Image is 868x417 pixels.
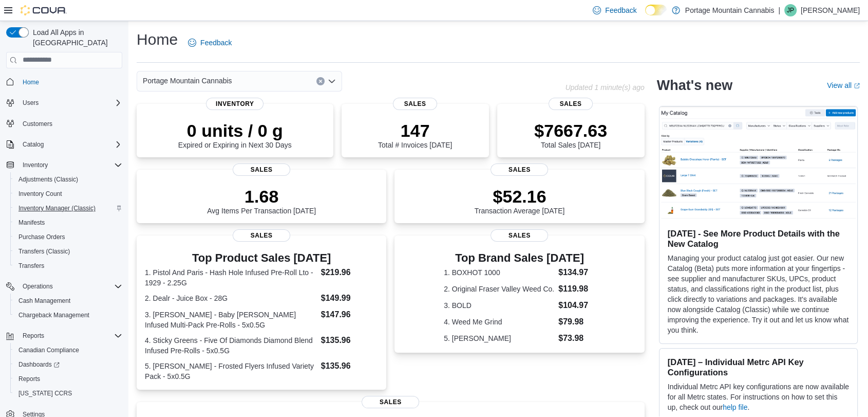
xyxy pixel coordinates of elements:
p: 1.68 [207,186,316,207]
dd: $135.96 [321,334,379,347]
p: Portage Mountain Cannabis [685,4,775,16]
a: Inventory Manager (Classic) [14,202,100,214]
a: Inventory Count [14,188,66,200]
img: Cova [21,5,67,15]
span: Catalog [18,138,122,151]
span: Canadian Compliance [14,344,122,356]
button: Home [2,75,126,89]
span: Feedback [605,5,636,15]
button: Operations [18,280,57,293]
dt: 3. BOLD [444,300,554,311]
dd: $73.98 [558,332,595,345]
span: Manifests [18,219,45,227]
span: Inventory Manager (Classic) [18,204,96,212]
dt: 5. [PERSON_NAME] [444,333,554,343]
p: 147 [378,120,452,141]
dd: $79.98 [558,316,595,328]
button: Catalog [18,138,48,151]
button: [US_STATE] CCRS [10,386,126,401]
button: Purchase Orders [10,230,126,244]
dd: $149.99 [321,292,379,304]
span: Cash Management [14,295,122,307]
span: Purchase Orders [14,231,122,243]
dd: $104.97 [558,299,595,312]
div: Expired or Expiring in Next 30 Days [178,120,292,149]
div: Avg Items Per Transaction [DATE] [207,186,316,215]
span: Operations [18,280,122,293]
button: Adjustments (Classic) [10,172,126,187]
span: Customers [18,117,122,130]
span: Transfers (Classic) [18,247,70,256]
span: Sales [362,396,419,408]
span: Catalog [23,140,44,149]
p: Managing your product catalog just got easier. Our new Catalog (Beta) puts more information at yo... [668,253,849,335]
button: Operations [2,279,126,294]
button: Inventory [18,159,52,171]
a: Reports [14,373,44,385]
dt: 5. [PERSON_NAME] - Frosted Flyers Infused Variety Pack - 5x0.5G [145,361,317,382]
div: Total Sales [DATE] [534,120,607,149]
a: Chargeback Management [14,309,93,321]
button: Transfers (Classic) [10,244,126,259]
p: [PERSON_NAME] [801,4,860,16]
h3: Top Product Sales [DATE] [145,252,378,264]
a: Transfers (Classic) [14,245,74,258]
p: $52.16 [475,186,565,207]
button: Reports [10,372,126,386]
button: Chargeback Management [10,308,126,322]
dd: $119.98 [558,283,595,295]
button: Canadian Compliance [10,343,126,357]
span: Inventory [18,159,122,171]
button: Transfers [10,259,126,273]
span: Home [18,76,122,88]
span: Chargeback Management [14,309,122,321]
span: Reports [23,332,44,340]
dt: 3. [PERSON_NAME] - Baby [PERSON_NAME] Infused Multi-Pack Pre-Rolls - 5x0.5G [145,310,317,330]
h2: What's new [657,77,732,94]
span: Canadian Compliance [18,346,79,354]
a: Purchase Orders [14,231,69,243]
span: Reports [14,373,122,385]
div: Jane Price [784,4,797,16]
span: Sales [549,98,593,110]
span: Users [23,99,39,107]
span: Inventory [206,98,263,110]
span: Cash Management [18,297,70,305]
a: Canadian Compliance [14,344,83,356]
span: Inventory [23,161,48,169]
button: Inventory [2,158,126,172]
a: Manifests [14,216,49,229]
button: Clear input [316,77,325,85]
dt: 4. Weed Me Grind [444,317,554,327]
span: Purchase Orders [18,233,65,241]
dt: 1. Pistol And Paris - Hash Hole Infused Pre-Roll Lto - 1929 - 2.25G [145,267,317,288]
span: Dark Mode [645,15,646,16]
span: Customers [23,120,52,128]
button: Customers [2,116,126,131]
button: Users [18,97,43,109]
span: Transfers [18,262,44,270]
dd: $219.96 [321,266,379,279]
button: Manifests [10,215,126,230]
a: Transfers [14,260,48,272]
span: Transfers (Classic) [14,245,122,258]
a: Dashboards [10,357,126,372]
p: 0 units / 0 g [178,120,292,141]
span: Load All Apps in [GEOGRAPHIC_DATA] [29,27,122,48]
h3: [DATE] – Individual Metrc API Key Configurations [668,357,849,377]
span: Reports [18,375,40,383]
span: Washington CCRS [14,387,122,400]
div: Transaction Average [DATE] [475,186,565,215]
button: Reports [2,329,126,343]
dd: $134.97 [558,266,595,279]
span: Reports [18,330,122,342]
button: Reports [18,330,48,342]
span: Sales [393,98,437,110]
a: Customers [18,118,56,130]
button: Catalog [2,137,126,152]
a: Feedback [184,32,236,53]
span: Operations [23,282,53,291]
span: [US_STATE] CCRS [18,389,72,397]
a: Cash Management [14,295,74,307]
a: help file [723,403,747,411]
